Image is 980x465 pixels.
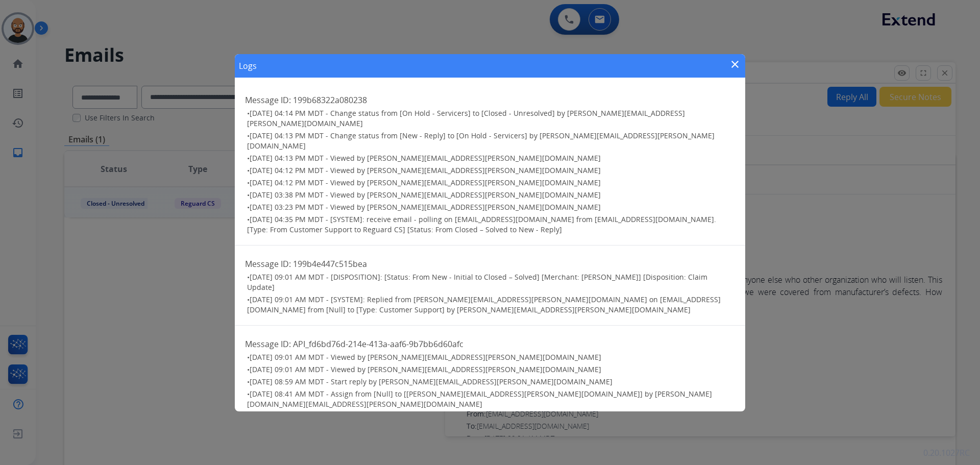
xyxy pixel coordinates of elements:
span: [DATE] 04:13 PM MDT - Viewed by [PERSON_NAME][EMAIL_ADDRESS][PERSON_NAME][DOMAIN_NAME] [250,153,601,163]
h3: • [247,108,735,129]
span: [DATE] 09:01 AM MDT - [SYSTEM]: Replied from [PERSON_NAME][EMAIL_ADDRESS][PERSON_NAME][DOMAIN_NAM... [247,295,721,314]
span: [DATE] 09:01 AM MDT - Viewed by [PERSON_NAME][EMAIL_ADDRESS][PERSON_NAME][DOMAIN_NAME] [250,364,601,374]
h3: • [247,153,735,163]
span: Message ID: [245,94,291,106]
span: API_fd6bd76d-214e-413a-aaf6-9b7bb6d60afc [293,338,463,350]
h3: • [247,178,735,188]
span: [DATE] 03:23 PM MDT - Viewed by [PERSON_NAME][EMAIL_ADDRESS][PERSON_NAME][DOMAIN_NAME] [250,202,601,212]
span: 199b4e447c515bea [293,258,367,270]
span: [DATE] 04:12 PM MDT - Viewed by [PERSON_NAME][EMAIL_ADDRESS][PERSON_NAME][DOMAIN_NAME] [250,178,601,187]
span: [DATE] 04:12 PM MDT - Viewed by [PERSON_NAME][EMAIL_ADDRESS][PERSON_NAME][DOMAIN_NAME] [250,165,601,175]
h3: • [247,190,735,200]
span: [DATE] 04:13 PM MDT - Change status from [New - Reply] to [On Hold - Servicers] by [PERSON_NAME][... [247,131,715,151]
h3: • [247,295,735,315]
span: [DATE] 09:01 AM MDT - [DISPOSITION]: [Status: From New - Initial to Closed – Solved] [Merchant: [... [247,272,707,292]
h3: • [247,214,735,235]
h3: • [247,377,735,387]
h3: • [247,131,735,151]
span: [DATE] 08:41 AM MDT - Assign from [Null] to [[PERSON_NAME][EMAIL_ADDRESS][PERSON_NAME][DOMAIN_NAM... [247,389,712,409]
h3: • [247,272,735,292]
mat-icon: close [729,58,741,70]
h3: • [247,352,735,362]
span: Message ID: [245,338,291,350]
span: [DATE] 09:01 AM MDT - Viewed by [PERSON_NAME][EMAIL_ADDRESS][PERSON_NAME][DOMAIN_NAME] [250,352,601,362]
h3: • [247,364,735,375]
h3: • [247,165,735,176]
p: 0.20.1027RC [923,447,970,459]
span: [DATE] 04:35 PM MDT - [SYSTEM]: receive email - polling on [EMAIL_ADDRESS][DOMAIN_NAME] from [EMA... [247,214,716,234]
span: Message ID: [245,258,291,270]
span: [DATE] 08:59 AM MDT - Start reply by [PERSON_NAME][EMAIL_ADDRESS][PERSON_NAME][DOMAIN_NAME] [250,377,612,386]
span: 199b68322a080238 [293,94,367,106]
h3: • [247,389,735,409]
span: [DATE] 03:38 PM MDT - Viewed by [PERSON_NAME][EMAIL_ADDRESS][PERSON_NAME][DOMAIN_NAME] [250,190,601,200]
h1: Logs [239,60,257,72]
span: [DATE] 04:14 PM MDT - Change status from [On Hold - Servicers] to [Closed - Unresolved] by [PERSO... [247,108,685,128]
h3: • [247,202,735,212]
